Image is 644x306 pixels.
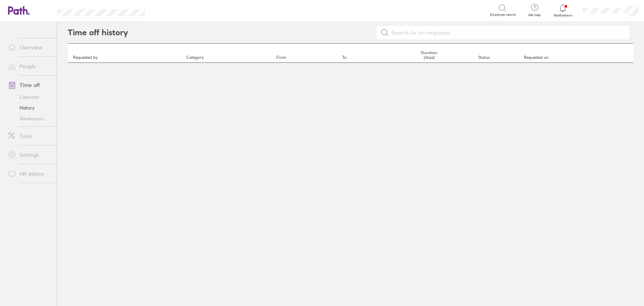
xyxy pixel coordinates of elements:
[163,7,180,13] div: Search
[3,78,57,92] a: Time off
[524,13,545,17] span: Get help
[3,59,57,73] a: People
[473,44,519,63] th: Status
[3,167,57,180] a: HR advice
[68,22,128,43] h2: Time off history
[552,13,574,17] span: Notifications
[3,113,57,124] a: Allowances
[385,44,473,63] th: Duration (days)
[519,44,633,63] th: Requested on
[181,44,271,63] th: Category
[337,44,385,63] th: To
[3,102,57,113] a: History
[3,41,57,54] a: Overview
[271,44,337,63] th: From
[552,3,574,17] a: Notifications
[68,44,181,63] th: Requested by
[3,92,57,102] a: Calendar
[3,148,57,162] a: Settings
[389,26,625,39] input: Search for an employee
[490,13,516,17] span: Employee search
[3,129,57,143] a: Tools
